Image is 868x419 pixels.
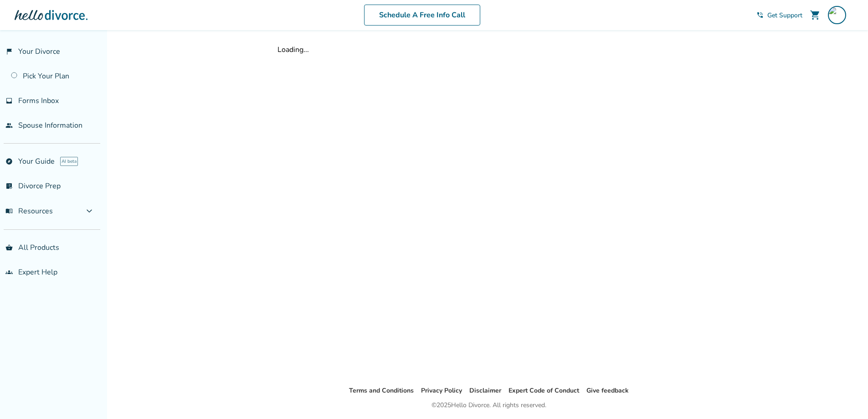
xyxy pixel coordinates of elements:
span: flag_2 [5,48,13,55]
a: Expert Code of Conduct [508,386,579,395]
span: groups [5,269,13,276]
img: cesar.astorga@hotmail.com [828,6,846,24]
span: phone_in_talk [756,11,764,19]
span: explore [5,158,13,165]
div: Loading... [277,45,700,55]
div: © 2025 Hello Divorce. All rights reserved. [431,400,546,411]
span: Resources [5,206,53,216]
a: Terms and Conditions [349,386,414,395]
a: phone_in_talkGet Support [756,11,802,20]
span: shopping_basket [5,244,13,251]
span: inbox [5,97,13,104]
span: expand_more [84,206,95,217]
a: Schedule A Free Info Call [364,5,480,26]
span: AI beta [60,157,78,166]
li: Disclaimer [469,385,501,396]
span: list_alt_check [5,182,13,190]
span: shopping_cart [810,10,821,21]
span: menu_book [5,207,13,215]
span: people [5,122,13,129]
a: Privacy Policy [421,386,462,395]
li: Give feedback [586,385,629,396]
span: Forms Inbox [18,96,59,106]
span: Get Support [767,11,802,20]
